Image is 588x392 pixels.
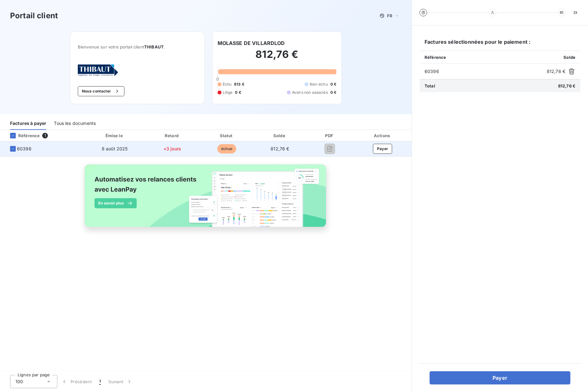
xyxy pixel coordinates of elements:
[307,132,352,139] div: PDF
[10,10,58,21] h3: Portail client
[10,117,46,130] div: Factures à payer
[42,133,48,138] span: 1
[95,375,105,388] button: 1
[387,13,392,18] span: FR
[144,44,164,49] span: THIBAUT
[86,132,144,139] div: Émise le
[425,55,446,60] span: Référence
[78,86,124,96] button: Nous contacter
[425,83,435,88] span: Total
[99,378,101,385] span: 1
[79,160,333,238] img: banner
[563,55,575,60] span: Solde
[201,132,253,139] div: Statut
[78,44,197,49] span: Bienvenue sur votre portail client .
[217,144,236,154] span: échue
[105,375,136,388] button: Suivant
[17,146,31,152] span: 60396
[218,48,337,67] h2: 812,76 €
[57,375,95,388] button: Précédent
[15,378,23,385] span: 100
[330,90,336,95] span: 0 €
[373,144,392,154] button: Payer
[558,83,575,88] span: 812,76 €
[223,81,232,87] span: Échu
[54,117,96,130] div: Tous les documents
[420,38,580,51] h6: Factures sélectionnées pour le paiement :
[163,146,181,151] span: +3 jours
[223,90,233,95] span: Litige
[292,90,328,95] span: Avoirs non associés
[547,68,565,75] span: 812,76 €
[216,76,219,81] span: 0
[146,132,198,139] div: Retard
[425,68,544,75] span: 60396
[218,39,285,47] h6: MOLASSE DE VILLARDLOD
[102,146,128,151] span: 8 août 2025
[78,64,118,76] img: Company logo
[5,133,40,138] div: Référence
[430,371,570,384] button: Payer
[234,81,244,87] span: 813 €
[255,132,305,139] div: Solde
[310,81,328,87] span: Non-échu
[235,90,241,95] span: 0 €
[271,146,289,151] span: 812,76 €
[330,81,336,87] span: 0 €
[355,132,410,139] div: Actions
